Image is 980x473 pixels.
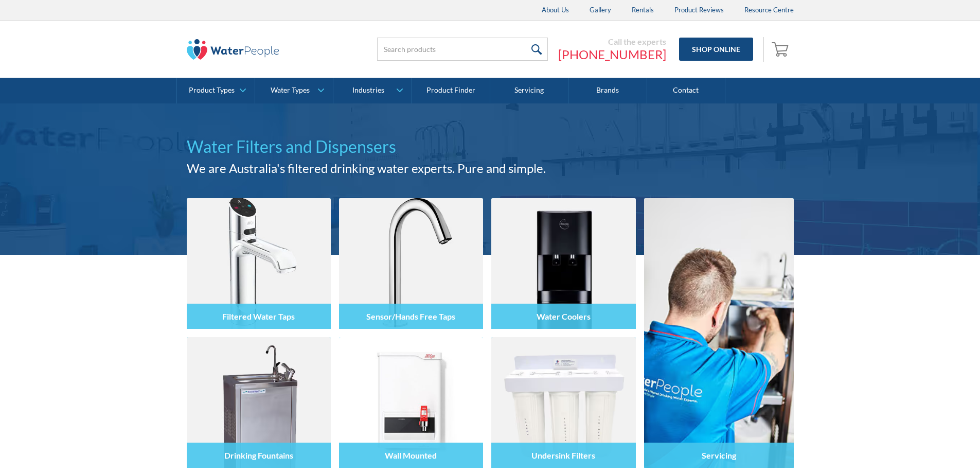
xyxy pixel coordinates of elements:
[558,47,666,62] a: [PHONE_NUMBER]
[222,311,295,321] h4: Filtered Water Taps
[568,78,647,103] a: Brands
[177,78,255,103] a: Product Types
[490,78,568,103] a: Servicing
[385,450,437,460] h4: Wall Mounted
[679,38,753,61] a: Shop Online
[339,198,483,329] img: Sensor/Hands Free Taps
[702,450,736,460] h4: Servicing
[772,41,791,57] img: shopping cart
[769,37,794,62] a: Open empty cart
[537,311,591,321] h4: Water Coolers
[187,198,331,329] img: Filtered Water Taps
[333,78,411,103] a: Industries
[339,337,483,468] img: Wall Mounted
[366,311,455,321] h4: Sensor/Hands Free Taps
[377,38,548,61] input: Search products
[271,86,310,95] div: Water Types
[558,37,666,47] div: Call the experts
[255,78,333,103] a: Water Types
[224,450,293,460] h4: Drinking Fountains
[647,78,725,103] a: Contact
[189,86,235,95] div: Product Types
[187,39,279,60] img: The Water People
[187,337,331,468] img: Drinking Fountains
[352,86,384,95] div: Industries
[644,198,794,468] a: Servicing
[531,450,595,460] h4: Undersink Filters
[491,337,635,468] img: Undersink Filters
[491,198,635,329] img: Water Coolers
[412,78,490,103] a: Product Finder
